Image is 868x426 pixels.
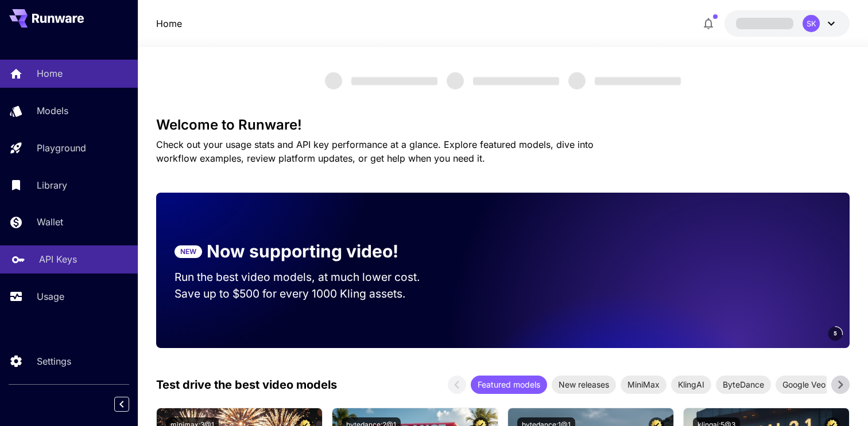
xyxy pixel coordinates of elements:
[156,17,182,30] a: Home
[156,139,594,164] span: Check out your usage stats and API key performance at a glance. Explore featured models, dive int...
[37,67,63,80] p: Home
[156,376,337,393] p: Test drive the best video models
[37,290,64,303] p: Usage
[156,17,182,30] nav: breadcrumb
[471,376,547,394] div: Featured models
[37,354,71,368] p: Settings
[114,397,129,412] button: Collapse sidebar
[175,286,442,302] p: Save up to $500 for every 1000 Kling assets.
[207,239,398,264] p: Now supporting video!
[123,394,138,415] div: Collapse sidebar
[37,141,86,155] p: Playground
[621,376,666,394] div: MiniMax
[716,378,771,390] span: ByteDance
[471,378,547,390] span: Featured models
[776,376,832,394] div: Google Veo
[552,376,616,394] div: New releases
[175,269,442,286] p: Run the best video models, at much lower cost.
[724,10,850,37] button: SK
[671,376,711,394] div: KlingAI
[776,378,832,390] span: Google Veo
[671,378,711,390] span: KlingAI
[552,378,616,390] span: New releases
[156,117,850,133] h3: Welcome to Runware!
[803,15,820,32] div: SK
[716,376,771,394] div: ByteDance
[37,104,68,118] p: Models
[37,178,67,192] p: Library
[37,215,63,229] p: Wallet
[39,252,77,266] p: API Keys
[180,247,196,257] p: NEW
[621,378,666,390] span: MiniMax
[834,329,837,338] span: 5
